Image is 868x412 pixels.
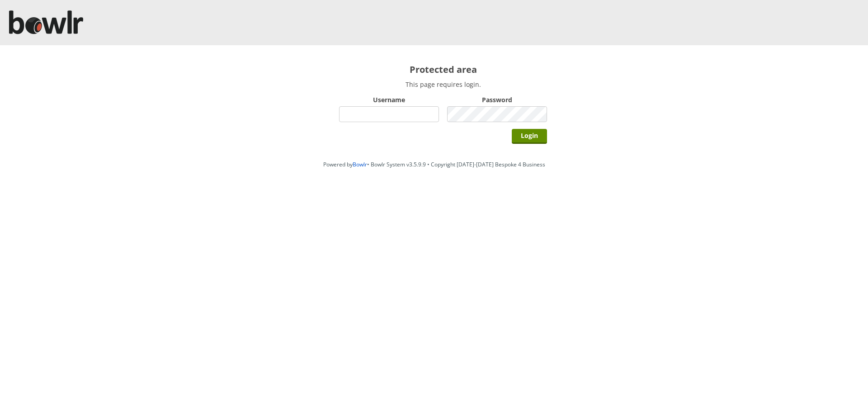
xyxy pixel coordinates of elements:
label: Password [447,95,547,104]
h2: Protected area [339,63,547,76]
label: Username [339,95,439,104]
input: Login [512,129,547,144]
span: Powered by • Bowlr System v3.5.9.9 • Copyright [DATE]-[DATE] Bespoke 4 Business [323,161,545,168]
p: This page requires login. [339,80,547,89]
a: Bowlr [353,161,367,168]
